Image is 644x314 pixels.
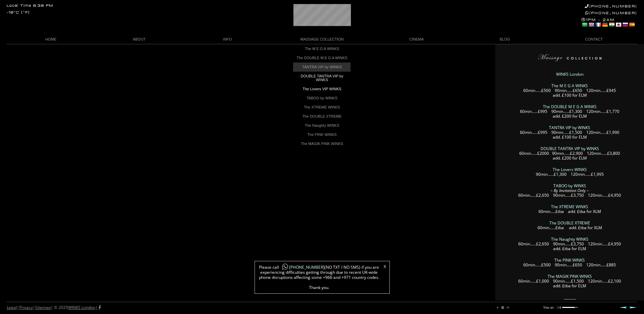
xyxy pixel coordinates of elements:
[505,306,509,310] a: next
[502,167,637,177] p: 90min……£1,300 120min……£1,995
[619,306,627,309] a: Prev
[554,257,585,263] a: The PINK WINKS
[502,104,637,119] p: 60min……£995 90min……£1,300 120min……£1,770 add. £200 for ELM
[556,71,583,77] a: WINKS London
[293,63,351,72] a: TANTRA VIP by WINKS
[502,146,637,161] p: 60min……£2000 90min……£2,900 120min……£3,800 add. £200 for ELM
[271,35,372,44] a: MASSAGE COLLECTION
[19,305,33,310] a: Privacy
[7,302,101,313] div: | | | © 2025 |
[549,35,637,44] a: CONTACT
[7,35,95,44] a: HOME
[293,84,351,94] a: The Lovers VIP WINKS
[549,220,590,226] a: The DOUBLE XTREME
[293,94,351,103] a: TABOO by WINKS
[553,167,587,172] a: The Lovers WINKS
[588,22,594,27] a: English
[502,184,637,198] p: 60min……£2,650 90min……£3,750 120min……£4,950
[293,53,351,63] a: The DOUBLE M E G A WINKS
[502,274,637,288] p: 60min……£1,000 90min……£1,500 120min……£2,100 add. £tba for ELM
[541,146,599,151] a: DOUBLE TANTRA VIP by WINKS
[68,305,95,310] a: WINKS London
[581,22,588,27] a: Arabic
[549,125,590,130] a: TANTRA VIP by WINKS
[293,112,351,121] a: The DOUBLE XTREME
[373,35,461,44] a: CINEMA
[595,22,601,27] a: French
[501,306,505,310] a: stop
[502,258,637,267] p: 60min……£500 90min……£650 120min……£885
[7,11,30,15] div: -18°C (°F)
[293,130,351,139] a: The PINK WINKS
[7,305,17,310] a: Legal
[502,221,637,230] p: 60min……£tba add. £tba for XLM
[557,306,561,310] a: mute
[282,263,288,270] img: whatsapp-icon1.png
[629,306,637,309] a: Next
[520,54,619,64] img: The WINKS Massage Collection
[585,4,637,8] a: [PHONE_NUMBER]
[543,306,643,309] p: You are listening to WINKS Mix Vol. 1 ..... [GEOGRAPHIC_DATA]
[293,121,351,130] a: The Naughty WINKS
[551,236,589,242] a: The Naughty WINKS
[551,188,589,193] em: – By Invitation Only –
[629,22,635,27] a: Spanish
[293,44,351,53] a: The M E G A WINKS
[293,139,351,148] a: The MAGIK PINK WINKS
[293,72,351,84] a: DOUBLE TANTRA VIP by WINKS
[581,18,637,28] div: 1PM - 2AM
[502,237,637,251] p: 60min……£2,650 90min……£3,750 120min……£4,950 add. £tba for ELM
[602,22,608,27] a: German
[551,83,588,89] a: The M E G A WINKS
[502,295,637,300] p: _______
[551,204,588,210] a: The XTREME WINKS
[7,4,53,8] div: Local Time 8:38 PM
[543,104,597,110] a: The DOUBLE M E G A WINKS
[461,35,549,44] a: BLOG
[615,22,621,27] a: Japanese
[35,305,51,310] a: Sitemap
[585,11,637,15] a: [PHONE_NUMBER]
[279,264,325,270] a: [PHONE_NUMBER]
[95,35,183,44] a: ABOUT
[384,265,386,269] a: X
[553,183,586,189] a: TABOO by WINKS
[502,204,637,214] p: 60min…..£tba add. £tba for XLM
[293,103,351,112] a: The XTREME WINKS
[258,265,380,290] span: Please call (NO TXT / NO SMS) if you are experiencing difficulties getting through due to recent ...
[496,306,500,310] a: play
[548,273,592,279] a: The MAGIK PINK WINKS
[622,22,628,27] a: Russian
[183,35,271,44] a: INFO
[502,125,637,140] p: 60min……£995 90min……£1,500 120min……£1,990 add. £100 for ELM
[502,83,637,98] p: 60min……£500 90min……£650 120min……£945 add. £100 for ELM
[609,22,615,27] a: Hindi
